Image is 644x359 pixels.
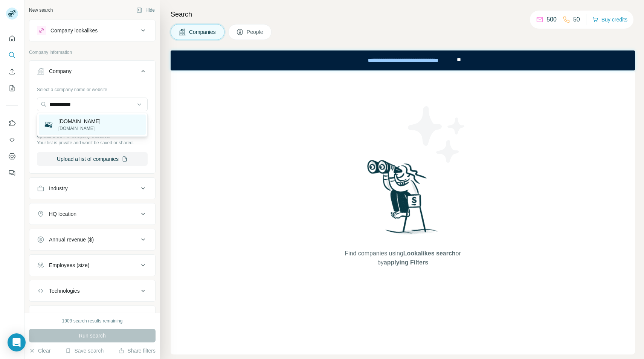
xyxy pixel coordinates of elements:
img: meschantiers.io [43,119,54,130]
div: Technologies [49,287,80,295]
button: Employees (size) [29,256,155,274]
div: Open Intercom Messenger [8,333,26,351]
button: Use Surfe on LinkedIn [6,116,18,130]
div: Industry [49,185,68,192]
button: My lists [6,81,18,95]
button: Technologies [29,282,155,300]
button: Company lookalikes [29,21,155,40]
button: Use Surfe API [6,133,18,147]
div: Company lookalikes [50,27,98,34]
div: Select a company name or website [37,83,148,93]
button: Enrich CSV [6,65,18,78]
img: Surfe Illustration - Stars [403,101,471,168]
p: Company information [29,49,156,56]
button: Buy credits [592,14,627,25]
button: Feedback [6,166,18,180]
p: 50 [573,15,580,24]
button: HQ location [29,205,155,223]
h4: Search [171,9,635,20]
button: Save search [65,347,104,354]
span: Companies [189,28,217,36]
p: Your list is private and won't be saved or shared. [37,139,148,146]
button: Hide [131,5,160,16]
button: Company [29,62,155,83]
button: Industry [29,179,155,197]
div: Employees (size) [49,261,89,269]
img: Surfe Illustration - Woman searching with binoculars [364,158,442,242]
div: New search [29,7,53,14]
button: Keywords [29,307,155,325]
p: 500 [546,15,557,24]
span: Lookalikes search [403,250,456,257]
p: [DOMAIN_NAME] [58,118,101,125]
iframe: Banner [171,50,635,70]
button: Dashboard [6,150,18,163]
span: People [247,28,264,36]
div: HQ location [49,210,76,218]
div: 1909 search results remaining [62,318,123,324]
div: Annual revenue ($) [49,236,94,243]
button: Annual revenue ($) [29,231,155,249]
p: [DOMAIN_NAME] [58,125,101,132]
div: Company [49,67,72,75]
span: applying Filters [384,259,428,266]
button: Search [6,48,18,62]
button: Clear [29,347,50,354]
span: Find companies using or by [342,249,463,267]
button: Share filters [118,347,156,354]
button: Quick start [6,32,18,45]
button: Upload a list of companies [37,152,148,166]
